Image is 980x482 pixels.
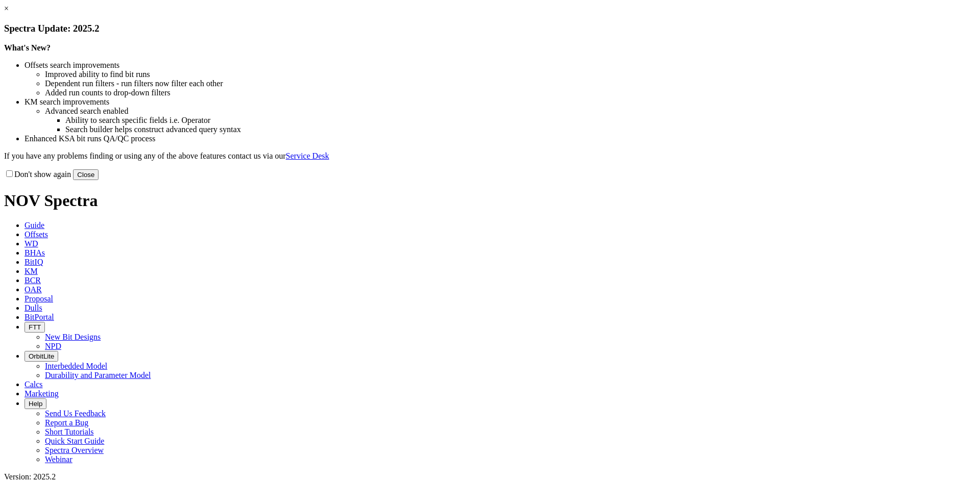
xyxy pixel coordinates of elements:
a: Report a Bug [45,418,88,427]
li: Dependent run filters - run filters now filter each other [45,79,976,88]
a: Spectra Overview [45,446,104,454]
span: BitPortal [24,313,54,321]
input: Don't show again [6,170,13,177]
li: Search builder helps construct advanced query syntax [65,125,976,134]
span: Help [29,400,42,408]
span: WD [24,239,38,248]
span: BitIQ [24,258,43,266]
a: New Bit Designs [45,333,101,341]
span: BHAs [24,248,45,257]
a: NPD [45,342,61,350]
li: Added run counts to drop-down filters [45,88,976,97]
a: Service Desk [286,151,329,160]
a: Durability and Parameter Model [45,371,151,379]
li: KM search improvements [24,97,976,107]
span: Marketing [24,389,59,398]
span: Offsets [24,230,48,239]
span: FTT [29,323,41,331]
span: OrbitLite [29,352,54,360]
a: × [4,4,9,13]
span: Dulls [24,303,42,312]
span: OAR [24,285,42,294]
span: Proposal [24,294,53,303]
a: Send Us Feedback [45,409,106,418]
li: Enhanced KSA bit runs QA/QC process [24,134,976,143]
a: Interbedded Model [45,362,107,370]
h1: NOV Spectra [4,191,976,210]
span: KM [24,267,38,275]
li: Advanced search enabled [45,107,976,116]
button: Close [73,169,99,180]
li: Improved ability to find bit runs [45,70,976,79]
span: Calcs [24,380,43,389]
p: If you have any problems finding or using any of the above features contact us via our [4,151,976,161]
span: Guide [24,221,44,230]
li: Offsets search improvements [24,61,976,70]
label: Don't show again [4,170,71,179]
h3: Spectra Update: 2025.2 [4,23,976,34]
a: Webinar [45,455,72,464]
li: Ability to search specific fields i.e. Operator [65,116,976,125]
strong: What's New? [4,43,51,52]
a: Short Tutorials [45,427,94,436]
div: Version: 2025.2 [4,472,976,481]
span: BCR [24,276,41,285]
a: Quick Start Guide [45,437,104,445]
